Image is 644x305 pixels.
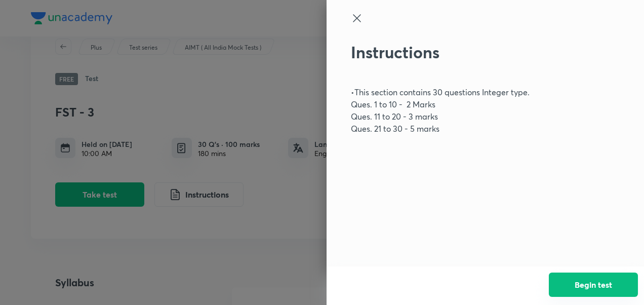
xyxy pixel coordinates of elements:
p: •This section contains 30 questions Integer type. [351,86,586,98]
p: Ques. 11 to 20 - 3 marks [351,110,586,123]
button: Begin test [549,273,638,297]
p: Ques. 21 to 30 - 5 marks [351,123,586,135]
h2: Instructions [351,43,586,62]
p: Ques. 1 to 10 - 2 Marks [351,98,586,110]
